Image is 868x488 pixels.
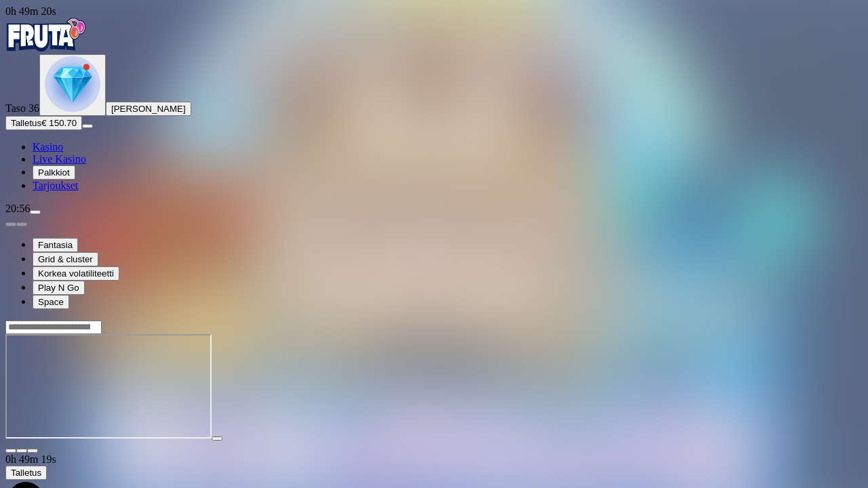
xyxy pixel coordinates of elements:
a: Kasino [33,141,63,152]
button: menu [30,210,41,214]
iframe: Reactoonz [5,334,212,439]
nav: Primary [5,18,863,192]
a: Fruta [5,42,87,54]
span: Talletus [11,118,41,128]
span: [PERSON_NAME] [111,104,186,114]
span: user session time [5,453,56,465]
span: Taso 36 [5,102,39,114]
input: Search [5,321,102,334]
span: € 150.70 [41,118,77,128]
span: user session time [5,5,56,17]
button: Palkkiot [33,165,75,180]
span: Fantasia [38,240,73,250]
span: Korkea volatiliteetti [38,268,114,279]
button: Play N Go [33,281,85,295]
img: level unlocked [45,56,100,112]
button: Talletusplus icon€ 150.70 [5,116,82,130]
button: menu [82,124,93,128]
button: Space [33,295,69,309]
button: chevron-down icon [16,449,27,453]
span: Talletus [11,468,41,478]
span: Palkkiot [38,167,70,178]
button: [PERSON_NAME] [106,102,191,116]
button: fullscreen-exit icon [27,449,38,453]
button: prev slide [5,222,16,226]
button: close icon [5,449,16,453]
button: Fantasia [33,238,78,252]
button: Korkea volatiliteetti [33,266,119,281]
span: 20:56 [5,203,30,214]
a: Live Kasino [33,153,86,165]
a: Tarjoukset [33,180,78,191]
button: play icon [212,436,222,441]
nav: Main menu [5,141,863,192]
span: Grid & cluster [38,254,93,264]
span: Space [38,297,64,307]
button: level unlocked [39,54,106,116]
button: Talletus [5,466,47,480]
img: Fruta [5,18,87,52]
button: Grid & cluster [33,252,98,266]
button: next slide [16,222,27,226]
span: Play N Go [38,283,79,293]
